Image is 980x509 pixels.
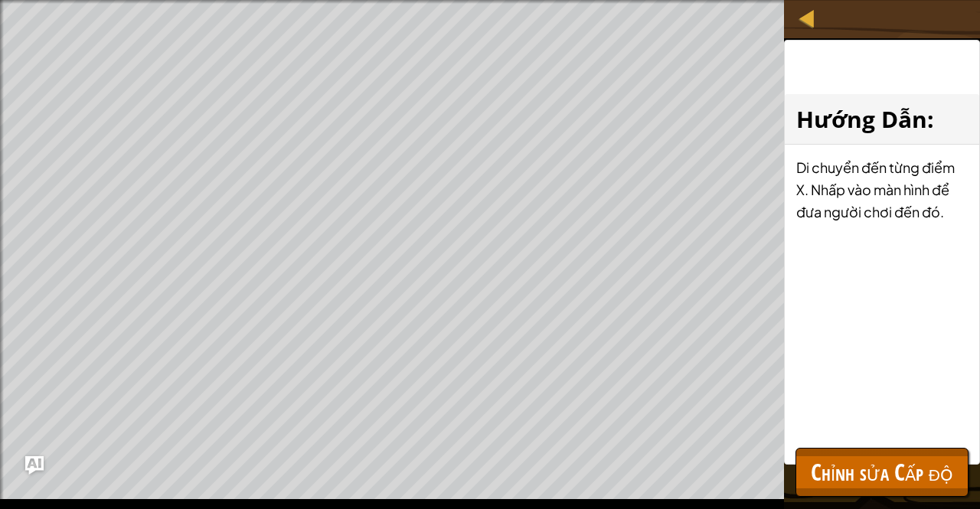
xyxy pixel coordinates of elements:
[796,103,927,135] span: Hướng Dẫn
[796,102,968,136] h3: :
[796,156,968,223] p: Di chuyển đến từng điểm X. Nhấp vào màn hình để đưa người chơi đến đó.
[25,456,44,475] button: Ask AI
[811,456,953,488] span: Chỉnh sửa Cấp độ
[795,448,969,497] button: Chỉnh sửa Cấp độ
